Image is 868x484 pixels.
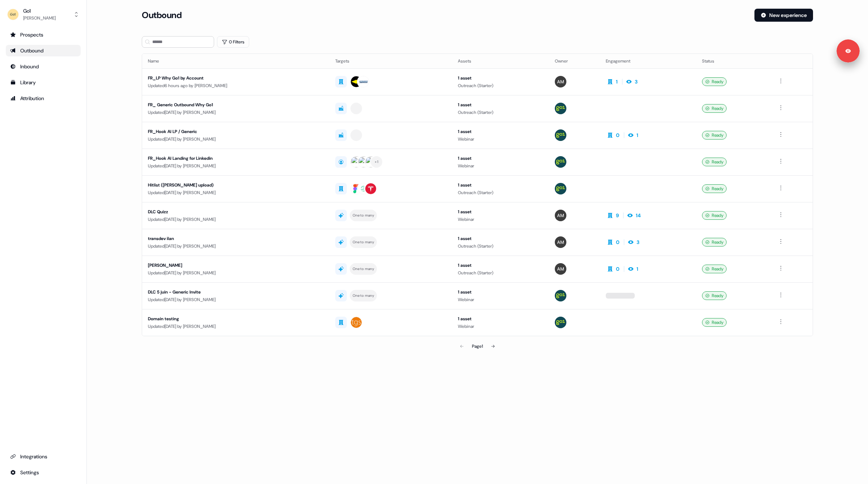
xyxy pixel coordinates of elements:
a: Go to Inbound [6,61,81,72]
div: Ready [702,184,727,193]
img: Antoine [555,103,566,114]
th: Status [696,54,771,68]
div: Ready [702,158,727,166]
div: FR_LP Why Go1 by Account [148,74,324,82]
div: Ready [702,291,727,300]
div: Ready [702,238,727,247]
img: alexandre [555,76,566,87]
div: 9 [616,212,619,219]
div: Updated [DATE] by [PERSON_NAME] [148,189,324,196]
div: One to many [353,212,374,219]
div: + 1 [375,159,378,165]
div: Outbound [10,47,76,54]
div: Webinar [458,323,543,330]
div: Webinar [458,162,543,170]
h3: Outbound [142,10,182,21]
div: Updated [DATE] by [PERSON_NAME] [148,243,324,250]
div: Outreach (Starter) [458,243,543,250]
div: 1 [637,132,638,139]
div: Webinar [458,136,543,143]
div: Updated 6 hours ago by [PERSON_NAME] [148,82,324,89]
div: One to many [353,266,374,272]
div: Outreach (Starter) [458,269,543,277]
div: Ready [702,265,727,273]
div: FR_ Generic Outbound Why Go1 [148,101,324,108]
div: Webinar [458,296,543,303]
div: Attribution [10,95,76,102]
img: Antoine [555,183,566,194]
div: transdev ilan [148,235,324,242]
div: Prospects [10,31,76,38]
div: Go1 [23,7,56,14]
div: Settings [10,469,76,476]
div: 1 asset [458,208,543,215]
div: Updated [DATE] by [PERSON_NAME] [148,323,324,330]
div: 3 [637,239,639,246]
a: Go to integrations [6,467,81,478]
th: Name [142,54,329,68]
a: Go to attribution [6,93,81,104]
div: 1 asset [458,128,543,135]
div: Updated [DATE] by [PERSON_NAME] [148,216,324,223]
div: Hitlist ([PERSON_NAME] upload) [148,181,324,189]
div: 0 [616,132,620,139]
div: FR_Hook AI LP / Generic [148,128,324,135]
div: 1 asset [458,155,543,162]
a: Go to integrations [6,451,81,462]
div: Ready [702,211,727,220]
img: alexandre [555,210,566,221]
div: Page 1 [472,343,483,350]
div: DLC 5 juin - Generic Invite [148,288,324,296]
div: Updated [DATE] by [PERSON_NAME] [148,269,324,277]
div: Ready [702,77,727,86]
div: Integrations [10,453,76,460]
div: 1 asset [458,235,543,242]
button: New experience [754,9,813,22]
div: 1 asset [458,74,543,82]
div: One to many [353,292,374,299]
div: [PERSON_NAME] [23,14,56,22]
div: 1 [616,78,618,85]
img: Antoine [555,156,566,168]
div: One to many [353,239,374,245]
div: Updated [DATE] by [PERSON_NAME] [148,162,324,170]
div: 1 asset [458,101,543,108]
button: 0 Filters [217,36,249,48]
div: 0 [616,239,620,246]
div: 3 [635,78,638,85]
th: Engagement [600,54,696,68]
img: Antoine [555,129,566,141]
div: 1 asset [458,315,543,322]
div: Outreach (Starter) [458,109,543,116]
div: 14 [636,212,641,219]
div: [PERSON_NAME] [148,262,324,269]
th: Assets [452,54,549,68]
div: Updated [DATE] by [PERSON_NAME] [148,136,324,143]
img: Antoine [555,290,566,301]
div: Ready [702,318,727,327]
a: Go to templates [6,77,81,88]
div: 1 asset [458,262,543,269]
div: Updated [DATE] by [PERSON_NAME] [148,109,324,116]
div: Outreach (Starter) [458,82,543,89]
div: DLC Quizz [148,208,324,215]
th: Targets [329,54,452,68]
div: 0 [616,265,620,273]
div: Domain testing [148,315,324,322]
a: Go to outbound experience [6,45,81,56]
div: Webinar [458,216,543,223]
div: Library [10,79,76,86]
div: Inbound [10,63,76,70]
div: 1 asset [458,288,543,296]
div: 1 [637,265,638,273]
div: FR_Hook AI Landing for Linkedin [148,155,324,162]
div: Outreach (Starter) [458,189,543,196]
img: alexandre [555,263,566,275]
div: Updated [DATE] by [PERSON_NAME] [148,296,324,303]
img: Antoine [555,317,566,328]
div: 1 asset [458,181,543,189]
th: Owner [549,54,600,68]
img: alexandre [555,236,566,248]
div: Ready [702,104,727,113]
